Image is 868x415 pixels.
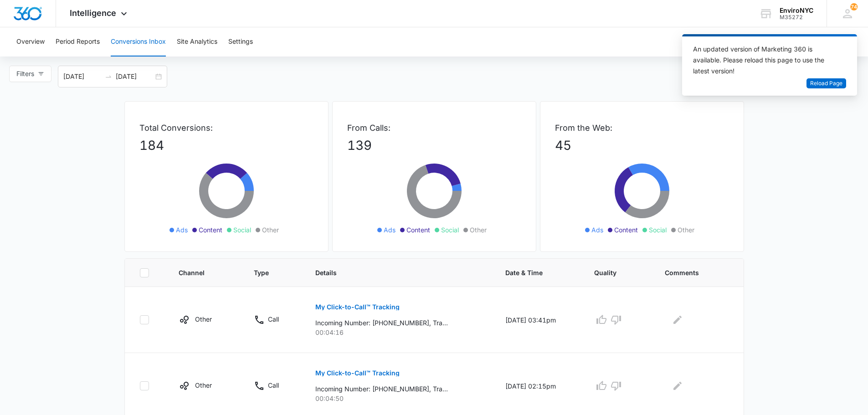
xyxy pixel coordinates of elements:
span: Other [262,225,279,235]
button: My Click-to-Call™ Tracking [315,296,400,318]
span: Ads [384,225,395,235]
button: Filters [9,66,51,82]
input: Start date [63,72,101,82]
span: Filters [16,69,34,79]
button: Reload Page [806,78,846,89]
p: Other [195,380,212,390]
button: Edit Comments [670,313,685,327]
p: My Click-to-Call™ Tracking [315,370,400,376]
span: Content [614,225,638,235]
button: Conversions Inbox [111,27,166,56]
p: Other [195,314,212,324]
span: Type [254,268,280,277]
button: Edit Comments [670,379,685,393]
p: 00:04:16 [315,328,483,337]
button: Overview [16,27,45,56]
span: Other [470,225,487,235]
span: Social [233,225,251,235]
button: Settings [228,27,253,56]
span: Details [315,268,470,277]
p: Call [268,314,279,324]
span: to [105,73,112,80]
p: Total Conversions: [139,122,313,134]
button: Period Reports [56,27,100,56]
span: Channel [179,268,219,277]
span: Date & Time [505,268,559,277]
p: My Click-to-Call™ Tracking [315,304,400,310]
td: [DATE] 03:41pm [494,287,583,353]
span: swap-right [105,73,112,80]
span: Quality [594,268,630,277]
span: Reload Page [810,79,842,88]
div: account name [780,7,813,14]
p: Incoming Number: [PHONE_NUMBER], Tracking Number: [PHONE_NUMBER], Ring To: [PHONE_NUMBER], Caller... [315,318,448,328]
button: My Click-to-Call™ Tracking [315,362,400,384]
p: From the Web: [555,122,729,134]
p: From Calls: [347,122,521,134]
span: Social [649,225,667,235]
span: Ads [591,225,603,235]
span: Social [441,225,459,235]
span: Intelligence [70,8,116,18]
span: Content [199,225,222,235]
span: Other [678,225,694,235]
div: An updated version of Marketing 360 is available. Please reload this page to use the latest version! [693,44,835,77]
span: Content [406,225,430,235]
p: 139 [347,136,521,155]
span: 74 [850,3,858,10]
div: account id [780,14,813,20]
input: End date [116,72,154,82]
p: Call [268,380,279,390]
p: 45 [555,136,729,155]
div: notifications count [850,3,858,10]
span: Ads [176,225,188,235]
button: Site Analytics [177,27,217,56]
span: Comments [665,268,716,277]
p: 184 [139,136,313,155]
p: Incoming Number: [PHONE_NUMBER], Tracking Number: [PHONE_NUMBER], Ring To: [PHONE_NUMBER], Caller... [315,384,448,394]
p: 00:04:50 [315,394,483,403]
